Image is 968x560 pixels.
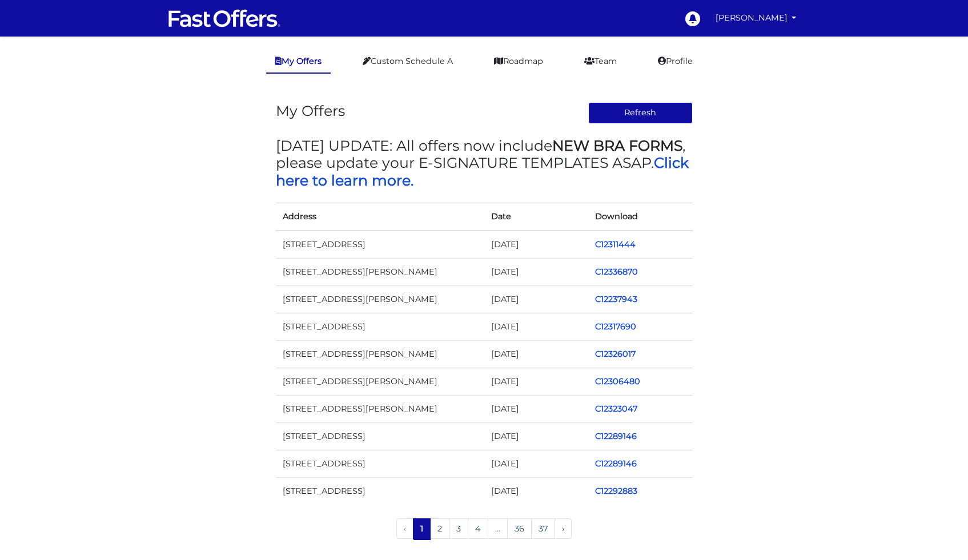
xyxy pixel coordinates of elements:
[484,285,589,313] td: [DATE]
[484,258,589,285] td: [DATE]
[575,50,626,72] a: Team
[266,50,331,74] a: My Offers
[484,450,589,478] td: [DATE]
[276,340,484,368] td: [STREET_ADDRESS][PERSON_NAME]
[595,458,637,469] a: C12289146
[276,154,689,188] a: Click here to learn more.
[531,518,555,539] a: 37
[276,396,484,423] td: [STREET_ADDRESS][PERSON_NAME]
[449,518,468,539] a: 3
[276,203,484,231] th: Address
[507,518,532,539] a: 36
[276,285,484,313] td: [STREET_ADDRESS][PERSON_NAME]
[484,396,589,423] td: [DATE]
[649,50,702,72] a: Profile
[276,102,345,119] h3: My Offers
[354,50,462,72] a: Custom Schedule A
[396,518,413,540] li: « Previous
[595,294,637,304] a: C12237943
[595,321,636,332] a: C12317690
[552,137,682,154] strong: NEW BRA FORMS
[484,478,589,505] td: [DATE]
[595,486,637,496] a: C12292883
[413,518,431,539] span: 1
[555,518,572,539] a: Next »
[276,137,693,189] h3: [DATE] UPDATE: All offers now include , please update your E-SIGNATURE TEMPLATES ASAP.
[484,231,589,259] td: [DATE]
[276,231,484,259] td: [STREET_ADDRESS]
[276,313,484,340] td: [STREET_ADDRESS]
[595,267,638,277] a: C12336870
[588,102,693,124] button: Refresh
[711,7,801,29] a: [PERSON_NAME]
[588,203,693,231] th: Download
[484,203,589,231] th: Date
[484,340,589,368] td: [DATE]
[276,423,484,450] td: [STREET_ADDRESS]
[276,478,484,505] td: [STREET_ADDRESS]
[276,258,484,285] td: [STREET_ADDRESS][PERSON_NAME]
[595,239,636,249] a: C12311444
[484,368,589,396] td: [DATE]
[484,313,589,340] td: [DATE]
[595,349,636,359] a: C12326017
[276,450,484,478] td: [STREET_ADDRESS]
[595,404,637,414] a: C12323047
[468,518,488,539] a: 4
[595,431,637,441] a: C12289146
[276,368,484,396] td: [STREET_ADDRESS][PERSON_NAME]
[485,50,552,72] a: Roadmap
[484,423,589,450] td: [DATE]
[595,376,640,386] a: C12306480
[430,518,449,539] a: 2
